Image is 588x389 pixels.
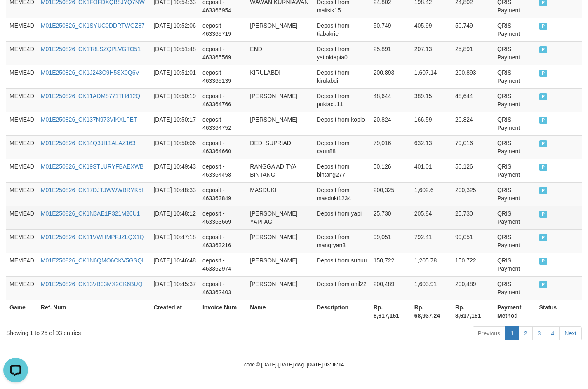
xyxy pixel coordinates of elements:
[199,206,247,229] td: deposit - 463363669
[313,112,370,135] td: Deposit from koplo
[539,187,548,194] span: PAID
[199,229,247,253] td: deposit - 463363216
[247,300,313,323] th: Name
[370,135,411,159] td: 79,016
[494,41,536,65] td: QRIS Payment
[494,276,536,300] td: QRIS Payment
[150,229,199,253] td: [DATE] 10:47:18
[370,65,411,88] td: 200,893
[247,206,313,229] td: [PERSON_NAME] YAPI AG
[539,281,548,288] span: PAID
[41,163,144,170] a: M01E250826_CK19STLURYFBAEXWB
[199,182,247,206] td: deposit - 463363849
[247,253,313,276] td: [PERSON_NAME]
[247,65,313,88] td: KIRULABDI
[313,253,370,276] td: Deposit from suhuu
[247,88,313,112] td: [PERSON_NAME]
[313,18,370,41] td: Deposit from tiabakrie
[150,65,199,88] td: [DATE] 10:51:01
[6,88,38,112] td: MEME4D
[247,276,313,300] td: [PERSON_NAME]
[6,206,38,229] td: MEME4D
[494,65,536,88] td: QRIS Payment
[452,182,494,206] td: 200,325
[539,23,548,30] span: PAID
[247,112,313,135] td: [PERSON_NAME]
[519,326,533,340] a: 2
[452,206,494,229] td: 25,730
[150,112,199,135] td: [DATE] 10:50:17
[452,253,494,276] td: 150,722
[370,206,411,229] td: 25,730
[150,41,199,65] td: [DATE] 10:51:48
[150,18,199,41] td: [DATE] 10:52:06
[313,41,370,65] td: Deposit from yatioktapia0
[6,229,38,253] td: MEME4D
[473,326,506,340] a: Previous
[505,326,519,340] a: 1
[370,300,411,323] th: Rp. 8,617,151
[539,258,548,265] span: PAID
[150,253,199,276] td: [DATE] 10:46:48
[6,300,38,323] th: Game
[539,46,548,53] span: PAID
[41,257,143,264] a: M01E250826_CK1N6QMO6CKV5GSQI
[41,140,136,146] a: M01E250826_CK14Q3JI11ALAZ163
[199,276,247,300] td: deposit - 463362403
[41,69,139,76] a: M01E250826_CK1J243C9H5SX0Q6V
[150,206,199,229] td: [DATE] 10:48:12
[199,135,247,159] td: deposit - 463364660
[539,234,548,241] span: PAID
[411,88,452,112] td: 389.15
[313,182,370,206] td: Deposit from masduki1234
[411,112,452,135] td: 166.59
[494,112,536,135] td: QRIS Payment
[6,135,38,159] td: MEME4D
[370,18,411,41] td: 50,749
[199,88,247,112] td: deposit - 463364766
[6,18,38,41] td: MEME4D
[41,46,141,52] a: M01E250826_CK1T8LSZQPLVGTO51
[559,326,582,340] a: Next
[247,159,313,182] td: RANGGA ADITYA BINTANG
[41,116,137,123] a: M01E250826_CK137N973VIKXLFET
[150,182,199,206] td: [DATE] 10:48:33
[41,93,140,99] a: M01E250826_CK11ADM8771TH412Q
[494,135,536,159] td: QRIS Payment
[411,300,452,323] th: Rp. 68,937.24
[532,326,546,340] a: 3
[411,41,452,65] td: 207.13
[494,18,536,41] td: QRIS Payment
[247,229,313,253] td: [PERSON_NAME]
[313,159,370,182] td: Deposit from bintang277
[411,253,452,276] td: 1,205.78
[150,159,199,182] td: [DATE] 10:49:43
[199,300,247,323] th: Invoice Num
[41,234,144,240] a: M01E250826_CK11VWHMPFJZLQX1Q
[452,135,494,159] td: 79,016
[370,253,411,276] td: 150,722
[494,229,536,253] td: QRIS Payment
[199,18,247,41] td: deposit - 463365719
[411,276,452,300] td: 1,603.91
[6,182,38,206] td: MEME4D
[370,182,411,206] td: 200,325
[411,159,452,182] td: 401.01
[199,112,247,135] td: deposit - 463364752
[539,140,548,147] span: PAID
[411,229,452,253] td: 792.41
[411,65,452,88] td: 1,607.14
[539,211,548,218] span: PAID
[3,3,28,28] button: Open LiveChat chat widget
[313,300,370,323] th: Description
[536,300,582,323] th: Status
[452,18,494,41] td: 50,749
[370,229,411,253] td: 99,051
[41,187,143,193] a: M01E250826_CK17DJTJWWWBRYK5I
[452,229,494,253] td: 99,051
[199,65,247,88] td: deposit - 463365139
[452,300,494,323] th: Rp. 8,617,151
[313,276,370,300] td: Deposit from onil22
[313,229,370,253] td: Deposit from mangryan3
[452,112,494,135] td: 20,824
